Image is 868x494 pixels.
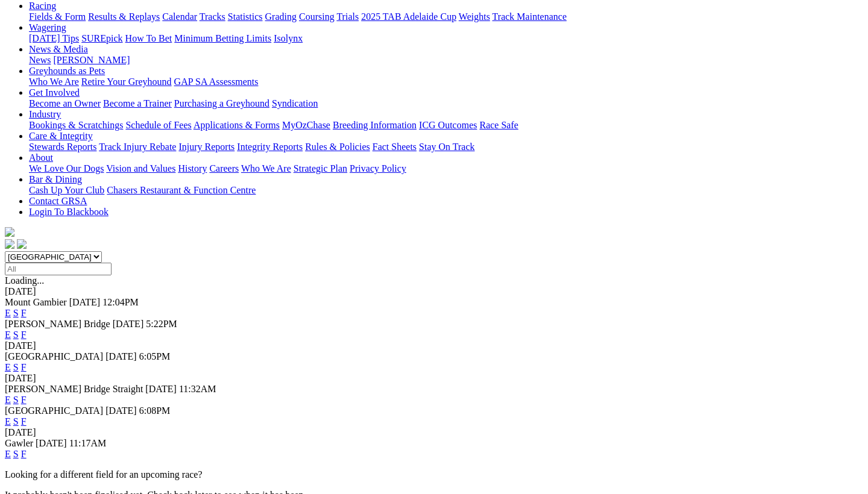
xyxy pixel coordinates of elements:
[272,98,318,108] a: Syndication
[5,340,863,351] div: [DATE]
[29,77,863,87] div: Greyhounds as Pets
[29,55,51,65] a: News
[29,1,56,11] a: Racing
[200,11,225,22] a: Tracks
[274,33,303,43] a: Isolynx
[29,163,104,174] a: We Love Our Dogs
[145,384,177,394] span: [DATE]
[29,98,101,108] a: Become an Owner
[21,330,27,340] a: F
[174,98,269,108] a: Purchasing a Greyhound
[492,11,567,22] a: Track Maintenance
[103,98,172,108] a: Become a Trainer
[113,319,144,329] span: [DATE]
[99,142,176,152] a: Track Injury Rebate
[29,185,863,196] div: Bar & Dining
[179,384,216,394] span: 11:32AM
[139,405,171,416] span: 6:08PM
[282,120,330,130] a: MyOzChase
[5,286,863,297] div: [DATE]
[29,131,93,141] a: Care & Integrity
[459,11,490,22] a: Weights
[241,163,291,174] a: Who We Are
[29,11,86,22] a: Fields & Form
[29,98,863,109] div: Get Involved
[5,275,44,286] span: Loading...
[125,33,172,43] a: How To Bet
[5,438,33,448] span: Gawler
[21,395,27,405] a: F
[21,449,27,459] a: F
[209,163,239,174] a: Careers
[29,87,80,98] a: Get Involved
[102,297,139,307] span: 12:04PM
[105,351,137,361] span: [DATE]
[106,163,175,174] a: Vision and Values
[29,120,863,131] div: Industry
[69,297,101,307] span: [DATE]
[174,33,271,43] a: Minimum Betting Limits
[336,11,359,22] a: Trials
[5,227,14,237] img: logo-grsa-white.png
[13,308,19,318] a: S
[29,185,104,195] a: Cash Up Your Club
[29,66,105,76] a: Greyhounds as Pets
[29,11,863,22] div: Racing
[13,330,19,340] a: S
[29,44,88,54] a: News & Media
[5,351,103,361] span: [GEOGRAPHIC_DATA]
[479,120,518,130] a: Race Safe
[29,22,66,33] a: Wagering
[29,55,863,66] div: News & Media
[21,362,27,372] a: F
[13,395,19,405] a: S
[361,11,456,22] a: 2025 TAB Adelaide Cup
[29,152,53,163] a: About
[373,142,417,152] a: Fact Sheets
[265,11,297,22] a: Grading
[29,109,61,119] a: Industry
[178,163,207,174] a: History
[305,142,370,152] a: Rules & Policies
[5,319,110,329] span: [PERSON_NAME] Bridge
[5,384,143,394] span: [PERSON_NAME] Bridge Straight
[139,351,171,361] span: 6:05PM
[5,308,11,318] a: E
[350,163,406,174] a: Privacy Policy
[294,163,347,174] a: Strategic Plan
[419,120,477,130] a: ICG Outcomes
[29,33,863,44] div: Wagering
[5,239,14,249] img: facebook.svg
[81,77,172,87] a: Retire Your Greyhound
[29,142,96,152] a: Stewards Reports
[29,207,108,217] a: Login To Blackbook
[29,196,87,206] a: Contact GRSA
[29,77,79,87] a: Who We Are
[29,163,863,174] div: About
[105,405,137,416] span: [DATE]
[21,416,27,427] a: F
[162,11,197,22] a: Calendar
[5,395,11,405] a: E
[29,120,123,130] a: Bookings & Scratchings
[17,239,27,249] img: twitter.svg
[237,142,303,152] a: Integrity Reports
[5,405,103,416] span: [GEOGRAPHIC_DATA]
[419,142,474,152] a: Stay On Track
[13,416,19,427] a: S
[5,263,112,275] input: Select date
[178,142,234,152] a: Injury Reports
[81,33,122,43] a: SUREpick
[29,142,863,152] div: Care & Integrity
[29,33,79,43] a: [DATE] Tips
[228,11,263,22] a: Statistics
[36,438,67,448] span: [DATE]
[125,120,191,130] a: Schedule of Fees
[53,55,130,65] a: [PERSON_NAME]
[21,308,27,318] a: F
[146,319,177,329] span: 5:22PM
[13,449,19,459] a: S
[69,438,107,448] span: 11:17AM
[107,185,256,195] a: Chasers Restaurant & Function Centre
[5,373,863,384] div: [DATE]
